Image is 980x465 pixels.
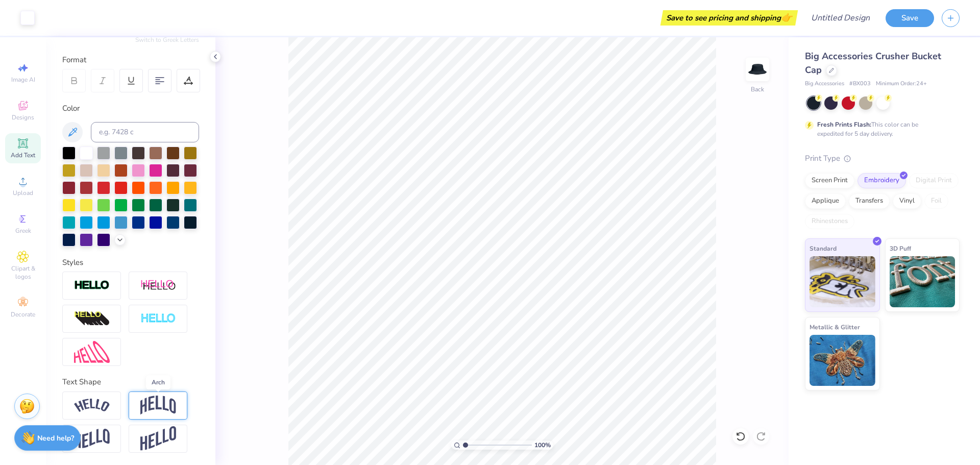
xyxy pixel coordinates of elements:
[5,264,41,281] span: Clipart & logos
[140,426,176,451] img: Rise
[886,9,934,27] button: Save
[803,8,878,28] input: Untitled Design
[805,214,854,229] div: Rhinestones
[805,193,846,209] div: Applique
[849,193,890,209] div: Transfers
[534,440,551,450] span: 100 %
[62,103,199,114] div: Color
[74,341,110,363] img: Free Distort
[135,36,199,44] button: Switch to Greek Letters
[146,375,170,389] div: Arch
[849,80,871,88] span: # BX003
[909,173,959,188] div: Digital Print
[74,311,110,327] img: 3d Illusion
[37,433,74,443] strong: Need help?
[11,310,35,319] span: Decorate
[13,189,33,197] span: Upload
[663,10,795,26] div: Save to see pricing and shipping
[747,59,768,80] img: Back
[140,396,176,415] img: Arch
[890,256,955,307] img: 3D Puff
[751,85,764,94] div: Back
[805,50,941,76] span: Big Accessories Crusher Bucket Cap
[62,376,199,388] div: Text Shape
[11,76,35,84] span: Image AI
[805,153,960,164] div: Print Type
[12,113,34,121] span: Designs
[805,173,854,188] div: Screen Print
[817,120,943,138] div: This color can be expedited for 5 day delivery.
[893,193,921,209] div: Vinyl
[857,173,906,188] div: Embroidery
[924,193,948,209] div: Foil
[74,429,110,449] img: Flag
[805,80,844,88] span: Big Accessories
[810,256,875,307] img: Standard
[810,322,860,332] span: Metallic & Glitter
[781,11,792,23] span: 👉
[890,243,911,254] span: 3D Puff
[876,80,927,88] span: Minimum Order: 24 +
[817,120,871,129] strong: Fresh Prints Flash:
[11,151,35,159] span: Add Text
[62,257,199,268] div: Styles
[74,399,110,412] img: Arc
[140,279,176,292] img: Shadow
[810,243,837,254] span: Standard
[91,122,199,142] input: e.g. 7428 c
[62,54,200,66] div: Format
[15,227,31,235] span: Greek
[74,280,110,291] img: Stroke
[810,335,875,386] img: Metallic & Glitter
[140,313,176,325] img: Negative Space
